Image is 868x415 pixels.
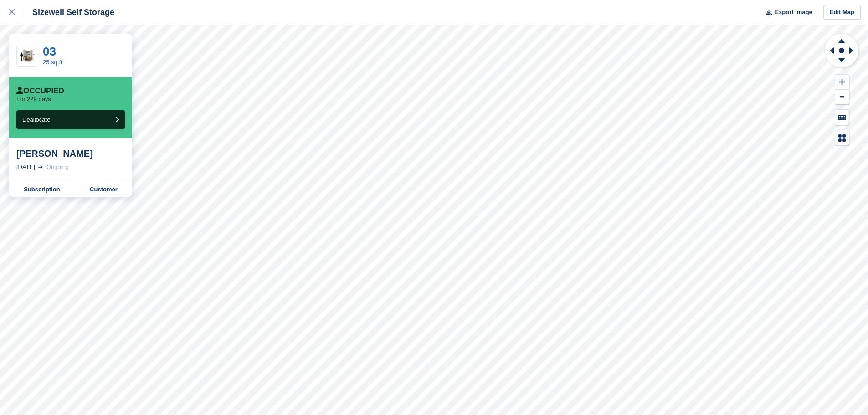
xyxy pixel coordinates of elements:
[16,148,125,159] div: [PERSON_NAME]
[835,75,849,90] button: Zoom In
[75,182,132,197] a: Customer
[835,90,849,105] button: Zoom Out
[22,116,50,123] span: Deallocate
[16,87,64,96] div: Occupied
[24,7,114,18] div: Sizewell Self Storage
[46,163,69,172] div: Ongoing
[17,48,38,64] img: 25.jpg
[835,110,849,125] button: Keyboard Shortcuts
[823,5,861,20] a: Edit Map
[835,130,849,145] button: Map Legend
[43,59,62,66] a: 25 sq ft
[38,165,43,169] img: arrow-right-light-icn-cde0832a797a2874e46488d9cf13f60e5c3a73dbe684e267c42b8395dfbc2abf.svg
[9,182,75,197] a: Subscription
[760,5,812,20] button: Export Image
[775,8,812,17] span: Export Image
[43,45,56,58] a: 03
[16,96,51,103] p: For 229 days
[16,110,125,129] button: Deallocate
[16,163,35,172] div: [DATE]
